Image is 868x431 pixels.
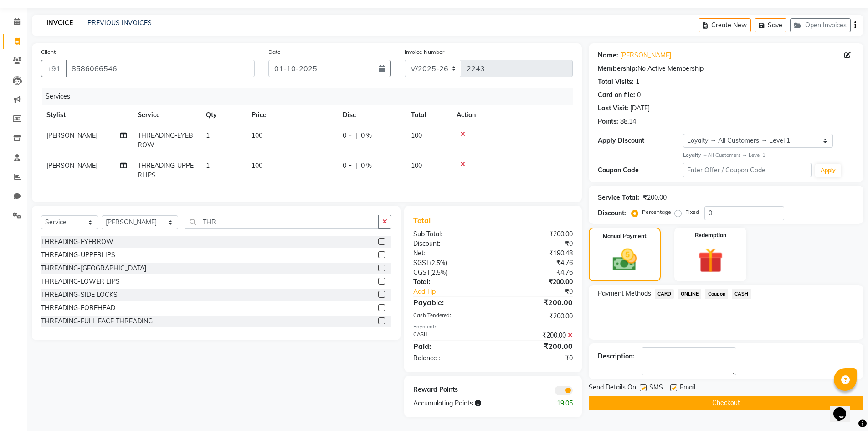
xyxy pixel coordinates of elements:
[508,287,580,296] div: ₹0
[637,90,641,100] div: 0
[678,289,701,299] span: ONLINE
[413,268,430,276] span: CGST
[598,64,637,73] div: Membership:
[598,51,618,60] div: Name:
[406,341,493,352] div: Paid:
[649,383,663,394] span: SMS
[432,269,446,276] span: 2.5%
[683,163,812,177] input: Enter Offer / Coupon Code
[41,317,153,326] div: THREADING-FULL FACE THREADING
[406,249,493,258] div: Net:
[138,161,194,179] span: THREADING-UPPERLIPS
[603,232,647,240] label: Manual Payment
[680,383,695,394] span: Email
[699,18,751,32] button: Create New
[355,161,357,171] span: |
[431,259,445,266] span: 2.5%
[493,268,580,277] div: ₹4.76
[732,289,751,299] span: CASH
[589,383,636,394] span: Send Details On
[605,246,644,274] img: _cash.svg
[685,208,699,216] label: Fixed
[252,131,262,140] span: 100
[42,88,580,105] div: Services
[620,117,636,126] div: 88.14
[132,105,200,125] th: Service
[66,60,255,77] input: Search by Name/Mobile/Email/Code
[138,131,193,149] span: THREADING-EYEBROW
[493,239,580,249] div: ₹0
[87,19,152,27] a: PREVIOUS INVOICES
[413,323,572,331] div: Payments
[683,152,707,158] strong: Loyalty →
[406,105,451,125] th: Total
[451,105,573,125] th: Action
[598,90,635,100] div: Card on file:
[493,331,580,340] div: ₹200.00
[406,277,493,287] div: Total:
[41,264,146,273] div: THREADING-[GEOGRAPHIC_DATA]
[41,277,120,286] div: THREADING-LOWER LIPS
[343,131,352,140] span: 0 F
[46,161,98,170] span: [PERSON_NAME]
[343,161,352,171] span: 0 F
[406,353,493,363] div: Balance :
[695,231,726,239] label: Redemption
[598,117,618,126] div: Points:
[755,18,786,32] button: Save
[790,18,851,32] button: Open Invoices
[246,105,337,125] th: Price
[268,48,281,56] label: Date
[493,249,580,258] div: ₹190.48
[41,105,132,125] th: Stylist
[413,216,434,225] span: Total
[411,161,422,170] span: 100
[337,105,406,125] th: Disc
[406,399,536,408] div: Accumulating Points
[406,385,493,395] div: Reward Points
[413,259,430,267] span: SGST
[598,208,626,218] div: Discount:
[43,15,77,31] a: INVOICE
[406,312,493,321] div: Cash Tendered:
[598,77,634,87] div: Total Visits:
[598,64,854,73] div: No Active Membership
[620,51,671,60] a: [PERSON_NAME]
[630,104,650,113] div: [DATE]
[406,239,493,249] div: Discount:
[493,341,580,352] div: ₹200.00
[536,399,580,408] div: 19.05
[41,250,115,260] div: THREADING-UPPERLIPS
[598,193,639,203] div: Service Total:
[406,258,493,268] div: ( )
[493,277,580,287] div: ₹200.00
[206,161,210,170] span: 1
[598,104,628,113] div: Last Visit:
[355,131,357,140] span: |
[493,229,580,239] div: ₹200.00
[598,289,651,298] span: Payment Methods
[41,303,115,313] div: THREADING-FOREHEAD
[642,208,671,216] label: Percentage
[493,353,580,363] div: ₹0
[406,297,493,308] div: Payable:
[41,60,67,77] button: +91
[406,331,493,340] div: CASH
[598,166,683,175] div: Coupon Code
[361,161,372,171] span: 0 %
[815,164,841,177] button: Apply
[41,237,113,247] div: THREADING-EYEBROW
[493,258,580,268] div: ₹4.76
[589,396,863,410] button: Checkout
[406,268,493,277] div: ( )
[405,48,444,56] label: Invoice Number
[200,105,246,125] th: Qty
[185,215,379,229] input: Search or Scan
[406,287,507,296] a: Add Tip
[598,352,634,361] div: Description:
[406,229,493,239] div: Sub Total:
[46,131,98,140] span: [PERSON_NAME]
[361,131,372,140] span: 0 %
[411,131,422,140] span: 100
[493,312,580,321] div: ₹200.00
